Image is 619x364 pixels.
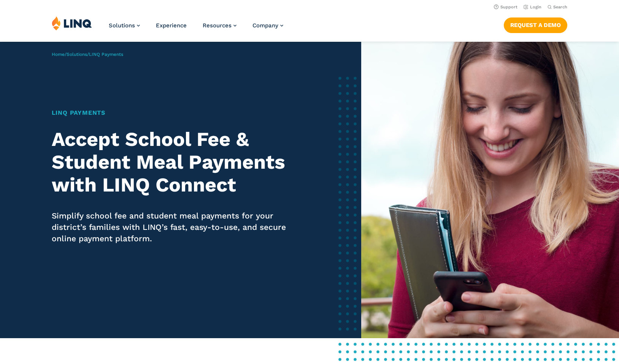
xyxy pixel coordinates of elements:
[203,22,232,29] span: Resources
[109,22,135,29] span: Solutions
[52,52,65,57] a: Home
[52,108,295,117] h1: LINQ Payments
[504,17,567,33] a: Request a Demo
[67,52,87,57] a: Solutions
[203,22,236,29] a: Resources
[89,52,123,57] span: LINQ Payments
[156,22,187,29] a: Experience
[52,128,295,196] h2: Accept School Fee & Student Meal Payments with LINQ Connect
[504,16,567,33] nav: Button Navigation
[109,16,283,41] nav: Primary Navigation
[524,5,541,9] a: Login
[52,16,92,30] img: LINQ | K‑12 Software
[52,210,295,244] p: Simplify school fee and student meal payments for your district’s families with LINQ’s fast, easy...
[109,22,140,29] a: Solutions
[52,52,123,57] span: / /
[252,22,283,29] a: Company
[361,42,619,338] img: LINQ Payments
[252,22,278,29] span: Company
[548,4,567,10] button: Open Search Bar
[494,5,517,9] a: Support
[553,5,567,9] span: Search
